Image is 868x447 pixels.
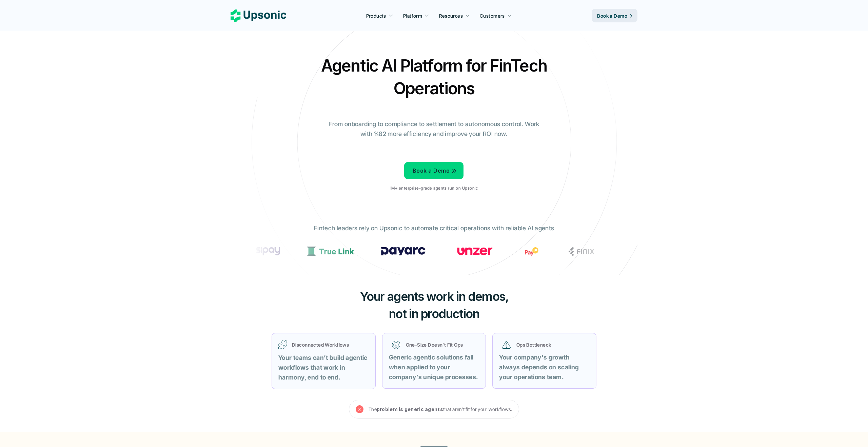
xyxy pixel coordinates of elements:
p: Resources [439,12,463,19]
p: From onboarding to compliance to settlement to autonomous control. Work with %82 more efficiency ... [324,119,544,139]
a: Book a Demo [404,162,463,179]
p: Products [366,12,386,19]
p: Disconnected Workflows [292,341,369,348]
p: Book a Demo [413,166,450,176]
strong: Your teams can’t build agentic workflows that work in harmony, end to end. [278,354,369,381]
p: 1M+ enterprise-grade agents run on Upsonic [390,186,478,191]
p: One-Size Doesn’t Fit Ops [406,341,476,348]
p: Ops Bottleneck [516,341,587,348]
p: Book a Demo [597,12,627,19]
p: The that aren’t fit for your workflows. [369,405,512,413]
p: Fintech leaders rely on Upsonic to automate critical operations with reliable AI agents [314,223,554,233]
span: not in production [389,306,479,321]
p: Platform [403,12,422,19]
h2: Agentic AI Platform for FinTech Operations [315,54,553,100]
a: Products [362,9,397,22]
p: Customers [480,12,505,19]
strong: problem is generic agents [377,406,443,412]
strong: Your company's growth always depends on scaling your operations team. [499,354,580,381]
strong: Generic agentic solutions fail when applied to your company’s unique processes. [389,354,478,381]
a: Book a Demo [592,9,637,22]
span: Your agents work in demos, [360,289,509,304]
